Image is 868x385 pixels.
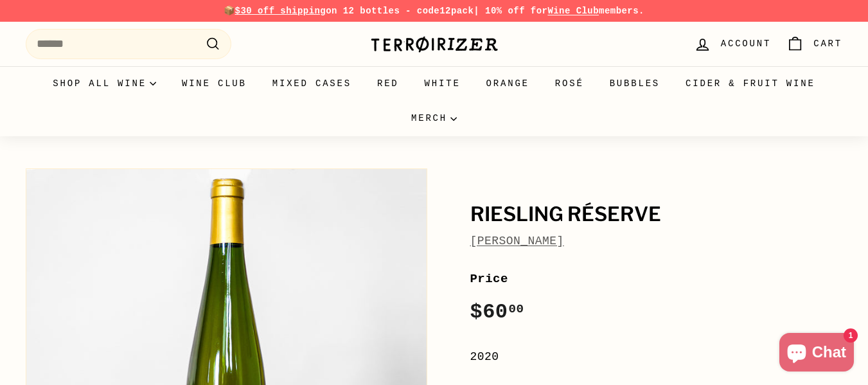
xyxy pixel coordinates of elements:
[364,66,412,101] a: Red
[412,66,474,101] a: White
[547,6,599,16] a: Wine Club
[813,37,842,51] span: Cart
[508,302,524,316] sup: 00
[686,25,779,63] a: Account
[673,66,828,101] a: Cider & Fruit Wine
[775,333,858,375] inbox-online-store-chat: Shopify online store chat
[474,66,542,101] a: Orange
[439,6,474,16] strong: 12pack
[470,204,843,226] h1: Riesling Réserve
[597,66,673,101] a: Bubbles
[260,66,364,101] a: Mixed Cases
[169,66,260,101] a: Wine Club
[398,101,470,136] summary: Merch
[470,300,524,324] span: $60
[235,6,326,16] span: $30 off shipping
[779,25,850,63] a: Cart
[470,269,843,289] label: Price
[40,66,169,101] summary: Shop all wine
[721,37,771,51] span: Account
[542,66,597,101] a: Rosé
[26,4,842,18] p: 📦 on 12 bottles - code | 10% off for members.
[470,235,564,247] a: [PERSON_NAME]
[470,348,843,366] div: 2020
